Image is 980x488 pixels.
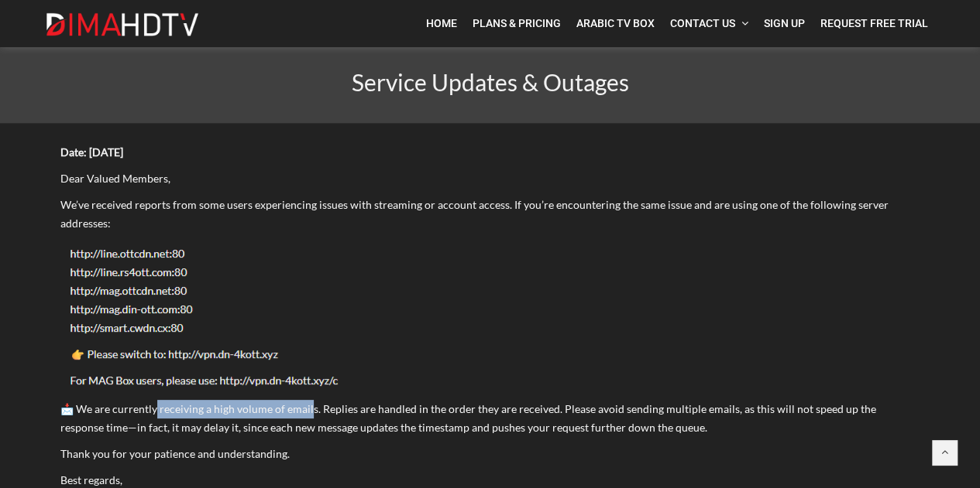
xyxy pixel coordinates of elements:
[820,17,928,29] span: Request Free Trial
[60,198,889,230] span: We’ve received reports from some users experiencing issues with streaming or account access. If y...
[764,17,805,29] span: Sign Up
[670,17,735,29] span: Contact Us
[756,8,813,39] a: Sign Up
[60,447,290,460] span: Thank you for your patience and understanding.
[576,17,655,29] span: Arabic TV Box
[473,17,561,29] span: Plans & Pricing
[418,8,465,39] a: Home
[813,8,936,39] a: Request Free Trial
[569,8,662,39] a: Arabic TV Box
[352,68,629,96] span: Service Updates & Outages
[60,402,876,434] span: 📩 We are currently receiving a high volume of emails. Replies are handled in the order they are r...
[932,440,957,465] a: Back to top
[45,12,200,37] img: Dima HDTV
[60,172,170,185] span: Dear Valued Members,
[60,473,122,486] span: Best regards,
[662,8,756,39] a: Contact Us
[426,17,457,29] span: Home
[465,8,569,39] a: Plans & Pricing
[60,145,123,159] strong: Date: [DATE]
